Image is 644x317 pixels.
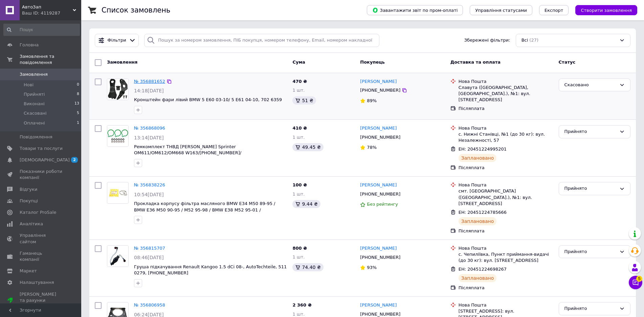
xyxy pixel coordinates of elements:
a: [PERSON_NAME] [360,245,397,252]
a: Створити замовлення [569,7,637,13]
div: Прийнято [564,185,617,192]
a: Фото товару [107,78,129,100]
button: Чат з покупцем5 [629,276,642,289]
div: Скасовано [564,82,617,89]
span: Аналітика [20,221,43,227]
span: 1 шт. [292,254,305,259]
span: 14:18[DATE] [134,88,164,93]
span: 2 [71,157,78,163]
a: № 356838226 [134,182,165,187]
span: Доставка та оплата [450,60,501,65]
button: Управління статусами [470,5,532,15]
div: 51 ₴ [292,96,316,105]
span: 78% [367,145,377,150]
span: Завантажити звіт по пром-оплаті [372,7,458,13]
span: 0 [77,82,79,88]
img: Фото товару [107,126,128,146]
span: 13:14[DATE] [134,135,164,140]
span: Маркет [20,268,37,274]
span: Покупець [360,60,385,65]
div: Прийнято [564,128,617,135]
a: [PERSON_NAME] [360,302,397,309]
span: Налаштування [20,279,54,286]
span: Створити замовлення [581,8,632,13]
span: Скасовані [24,110,47,116]
div: Післяплата [459,285,553,291]
button: Завантажити звіт по пром-оплаті [367,5,463,15]
a: № 356868096 [134,126,165,131]
a: Груша підкачування Renault Kangoo 1.5 dCi 08-, AutoTechteile, 511 0279, [PHONE_NUMBER] [134,264,287,276]
span: Відгуки [20,186,37,193]
div: Заплановано [459,154,497,162]
a: [PERSON_NAME] [360,125,397,132]
div: Заплановано [459,274,497,282]
div: Заплановано [459,217,497,225]
div: 74.40 ₴ [292,263,323,271]
div: [PHONE_NUMBER] [359,253,402,262]
span: Виконані [24,101,45,107]
a: Прокладка корпусу фільтра масляного BMW E34 M50 89-95 / BMW E36 M50 90-95 / M52 95-98 / BMW E38 M... [134,201,275,212]
input: Пошук [3,24,80,36]
img: Фото товару [107,186,128,200]
a: Кронштейн фари лівий BMW 5 E60 03-10/ 5 E61 04-10, 702 6359 [134,97,282,102]
span: 800 ₴ [292,246,307,251]
span: 1 шт. [292,88,305,93]
span: Гаманець компанії [20,250,63,263]
div: смт. [GEOGRAPHIC_DATA] ([GEOGRAPHIC_DATA].), №1: вул. [STREET_ADDRESS] [459,188,553,207]
h1: Список замовлень [102,6,170,14]
div: Післяплата [459,106,553,112]
a: Фото товару [107,182,129,204]
div: Нова Пошта [459,245,553,251]
a: № 356815707 [134,246,165,251]
span: Cума [292,60,305,65]
a: Фото товару [107,245,129,267]
span: Статус [559,60,576,65]
div: Ваш ID: 4119287 [22,10,81,16]
span: ЕН: 20451224995201 [459,146,507,152]
span: Замовлення [107,60,137,65]
span: Головна [20,42,39,48]
span: Замовлення [20,71,48,77]
span: 1 [77,120,79,126]
img: Фото товару [107,246,128,267]
span: 1 шт. [292,135,305,140]
span: Управління сайтом [20,232,63,245]
div: Нова Пошта [459,182,553,188]
span: 08:46[DATE] [134,255,164,260]
a: № 356881652 [134,79,165,84]
img: Фото товару [107,79,128,100]
div: [PHONE_NUMBER] [359,86,402,95]
span: 89% [367,98,377,103]
span: [PERSON_NAME] та рахунки [20,291,63,310]
div: Нова Пошта [459,125,553,131]
div: Нова Пошта [459,78,553,85]
span: 93% [367,265,377,270]
div: Прийнято [564,305,617,312]
input: Пошук за номером замовлення, ПІБ покупця, номером телефону, Email, номером накладної [144,34,379,47]
div: Славута ([GEOGRAPHIC_DATA], [GEOGRAPHIC_DATA].), №1: вул. [STREET_ADDRESS] [459,85,553,103]
div: с. Чепиліївка, Пункт приймання-видачі (до 30 кг): вул. [STREET_ADDRESS] [459,251,553,264]
span: 470 ₴ [292,79,307,84]
span: 1 шт. [292,191,305,197]
a: [PERSON_NAME] [360,78,397,85]
div: [PHONE_NUMBER] [359,190,402,199]
div: Післяплата [459,165,553,171]
span: [DEMOGRAPHIC_DATA] [20,157,70,163]
span: 8 [77,91,79,97]
span: Покупці [20,198,38,204]
span: 10:54[DATE] [134,192,164,197]
div: 49.45 ₴ [292,143,323,151]
div: с. Нижні Станівці, №1 (до 30 кг): вул. Незалежності, 57 [459,131,553,143]
div: Прийнято [564,248,617,255]
span: (27) [529,38,538,43]
span: 1 шт. [292,312,305,317]
a: Ремкомплект ТНВД [PERSON_NAME] Sprinter OM611/OM612/OM668 W163/[PHONE_NUMBER]/ W202/[PHONE_NUMBER... [134,144,241,162]
span: Нові [24,82,34,88]
span: Без рейтингу [367,202,398,207]
span: Управління статусами [475,8,527,13]
span: ЕН: 20451224785666 [459,210,507,215]
span: 13 [74,101,79,107]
